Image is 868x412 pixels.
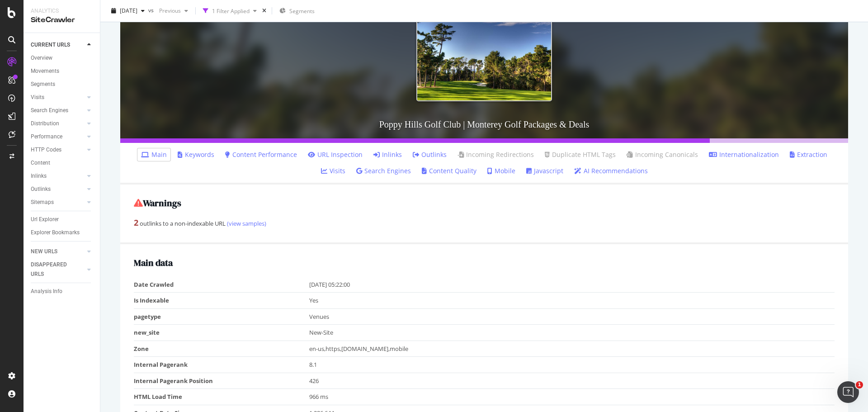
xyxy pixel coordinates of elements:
div: outlinks to a non-indexable URL [134,217,835,229]
a: Content Quality [422,166,476,175]
a: Outlinks [413,150,447,159]
td: Venues [309,308,835,325]
div: Analysis Info [31,287,62,296]
a: Movements [31,66,94,76]
a: Incoming Redirections [458,150,534,159]
td: 966 ms [309,389,835,405]
a: Main [141,150,167,159]
a: Overview [31,53,94,63]
a: HTTP Codes [31,145,85,155]
a: Url Explorer [31,215,94,224]
a: Javascript [526,166,563,175]
iframe: Intercom live chat [837,381,859,403]
a: Analysis Info [31,287,94,296]
td: Yes [309,293,835,309]
a: Content [31,158,94,168]
div: CURRENT URLS [31,40,70,50]
td: en-us,https,[DOMAIN_NAME],mobile [309,341,835,357]
td: Is Indexable [134,293,309,309]
td: pagetype [134,308,309,325]
span: 1 [856,381,863,388]
td: Internal Pagerank [134,357,309,373]
div: Segments [31,80,55,89]
div: Distribution [31,119,59,128]
a: Search Engines [31,106,85,115]
strong: 2 [134,217,138,228]
a: Inlinks [373,150,402,159]
h2: Warnings [134,198,835,208]
a: Performance [31,132,85,142]
a: Content Performance [225,150,297,159]
div: HTTP Codes [31,145,61,155]
div: NEW URLS [31,247,57,256]
a: Internationalization [709,150,779,159]
a: Keywords [178,150,214,159]
td: Zone [134,341,309,357]
div: Movements [31,66,59,76]
div: Inlinks [31,171,47,181]
button: 1 Filter Applied [199,4,260,18]
span: 2025 Sep. 28th [120,7,137,14]
a: Explorer Bookmarks [31,228,94,237]
td: 8.1 [309,357,835,373]
div: 1 Filter Applied [212,7,250,14]
span: vs [148,6,156,14]
div: Search Engines [31,106,68,115]
div: Overview [31,53,52,63]
a: Incoming Canonicals [627,150,698,159]
a: DISAPPEARED URLS [31,260,85,279]
div: Visits [31,93,44,102]
a: URL Inspection [308,150,363,159]
a: AI Recommendations [574,166,648,175]
td: Internal Pagerank Position [134,373,309,389]
a: NEW URLS [31,247,85,256]
td: 426 [309,373,835,389]
a: Visits [321,166,345,175]
h3: Poppy Hills Golf Club | Monterey Golf Packages & Deals [120,110,848,138]
div: Outlinks [31,185,51,194]
td: New-Site [309,325,835,341]
button: Previous [156,4,192,18]
td: [DATE] 05:22:00 [309,277,835,293]
div: times [260,6,268,15]
h2: Main data [134,258,835,268]
a: Inlinks [31,171,85,181]
a: Distribution [31,119,85,128]
button: [DATE] [108,4,148,18]
a: Outlinks [31,185,85,194]
a: Search Engines [356,166,411,175]
a: CURRENT URLS [31,40,85,50]
a: (view samples) [226,219,266,227]
a: Mobile [487,166,515,175]
span: Segments [289,7,315,15]
a: Duplicate HTML Tags [545,150,616,159]
button: Segments [276,4,318,18]
a: Extraction [790,150,827,159]
div: SiteCrawler [31,15,93,25]
a: Visits [31,93,85,102]
div: Explorer Bookmarks [31,228,80,237]
td: new_site [134,325,309,341]
div: Url Explorer [31,215,59,224]
td: Date Crawled [134,277,309,293]
td: HTML Load Time [134,389,309,405]
div: DISAPPEARED URLS [31,260,76,279]
span: Previous [156,7,181,14]
img: Poppy Hills Golf Club | Monterey Golf Packages & Deals [416,13,552,101]
div: Sitemaps [31,198,54,207]
div: Performance [31,132,62,142]
a: Sitemaps [31,198,85,207]
div: Analytics [31,7,93,15]
a: Segments [31,80,94,89]
div: Content [31,158,50,168]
